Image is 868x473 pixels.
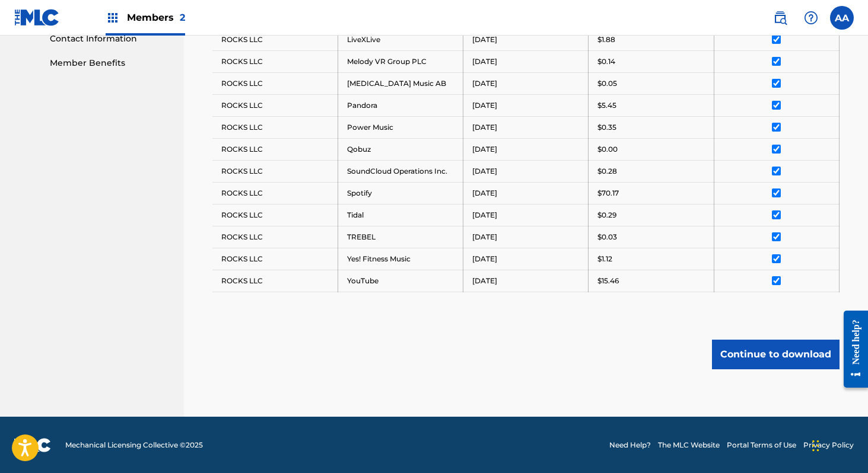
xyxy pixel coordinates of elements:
[803,440,854,450] a: Privacy Policy
[463,270,589,292] td: [DATE]
[212,28,338,50] td: ROCKS LLC
[463,116,589,138] td: [DATE]
[463,50,589,72] td: [DATE]
[609,440,651,450] a: Need Help?
[597,100,616,111] p: $5.45
[338,72,463,94] td: [MEDICAL_DATA] Music AB
[597,232,617,242] p: $0.03
[212,94,338,116] td: ROCKS LLC
[799,6,823,30] div: Help
[812,428,819,464] div: Drag
[180,12,185,23] span: 2
[338,204,463,226] td: Tidal
[773,11,787,25] img: search
[835,302,868,397] iframe: Resource Center
[597,144,618,155] p: $0.00
[463,138,589,160] td: [DATE]
[658,440,720,450] a: The MLC Website
[212,50,338,72] td: ROCKS LLC
[463,72,589,94] td: [DATE]
[597,34,615,45] p: $1.88
[212,226,338,248] td: ROCKS LLC
[597,56,615,67] p: $0.14
[463,160,589,182] td: [DATE]
[50,57,170,69] a: Member Benefits
[597,254,612,264] p: $1.12
[597,276,619,286] p: $15.46
[14,9,60,26] img: MLC Logo
[712,340,840,369] button: Continue to download
[65,440,203,450] span: Mechanical Licensing Collective © 2025
[212,182,338,204] td: ROCKS LLC
[212,248,338,270] td: ROCKS LLC
[463,248,589,270] td: [DATE]
[338,182,463,204] td: Spotify
[597,78,617,89] p: $0.05
[727,440,796,450] a: Portal Terms of Use
[809,416,868,473] iframe: Chat Widget
[597,122,616,133] p: $0.35
[338,160,463,182] td: SoundCloud Operations Inc.
[212,160,338,182] td: ROCKS LLC
[212,138,338,160] td: ROCKS LLC
[212,270,338,292] td: ROCKS LLC
[14,438,51,452] img: logo
[212,72,338,94] td: ROCKS LLC
[106,11,120,25] img: Top Rightsholders
[597,188,619,199] p: $70.17
[338,50,463,72] td: Melody VR Group PLC
[463,226,589,248] td: [DATE]
[463,94,589,116] td: [DATE]
[338,138,463,160] td: Qobuz
[338,226,463,248] td: TREBEL
[338,248,463,270] td: Yes! Fitness Music
[338,270,463,292] td: YouTube
[212,116,338,138] td: ROCKS LLC
[804,11,818,25] img: help
[338,94,463,116] td: Pandora
[597,166,617,177] p: $0.28
[50,33,170,45] a: Contact Information
[127,11,185,24] span: Members
[597,210,616,220] p: $0.29
[768,6,792,30] a: Public Search
[212,204,338,226] td: ROCKS LLC
[463,204,589,226] td: [DATE]
[463,28,589,50] td: [DATE]
[338,116,463,138] td: Power Music
[463,182,589,204] td: [DATE]
[830,6,854,30] div: User Menu
[338,28,463,50] td: LiveXLive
